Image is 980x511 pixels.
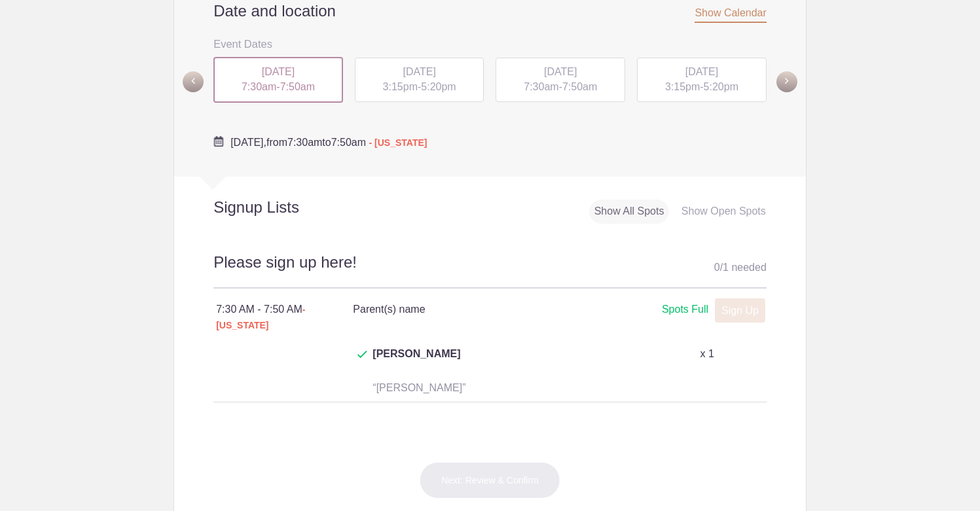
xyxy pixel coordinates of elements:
[403,66,435,77] span: [DATE]
[700,346,714,362] p: x 1
[287,137,322,148] span: 7:30am
[695,7,766,23] span: Show Calendar
[372,382,465,393] span: “[PERSON_NAME]”
[524,81,558,92] span: 7:30am
[213,34,767,54] h3: Event Dates
[636,57,767,103] button: [DATE] 3:15pm-5:20pm
[665,81,700,92] span: 3:15pm
[720,262,723,273] span: /
[213,136,224,147] img: Cal purple
[420,462,560,499] button: Next: Review & Confirm
[495,57,626,103] button: [DATE] 7:30am-7:50am
[372,346,460,378] span: [PERSON_NAME]
[355,58,484,102] div: -
[262,66,295,77] span: [DATE]
[421,81,456,92] span: 5:20pm
[357,351,367,359] img: Check dark green
[213,1,767,21] h2: Date and location
[174,198,385,217] h2: Signup Lists
[213,57,343,103] div: -
[242,81,276,92] span: 7:30am
[216,302,353,333] div: 7:30 AM - 7:50 AM
[714,258,767,277] div: 0 1 needed
[496,58,625,102] div: -
[383,81,418,92] span: 3:15pm
[230,137,427,148] span: from to
[354,57,485,103] button: [DATE] 3:15pm-5:20pm
[704,81,738,92] span: 5:20pm
[280,81,315,92] span: 7:50am
[230,137,266,148] span: [DATE],
[589,200,670,224] div: Show All Spots
[662,302,708,318] div: Spots Full
[369,137,427,148] span: - [US_STATE]
[353,302,558,317] h4: Parent(s) name
[331,137,366,148] span: 7:50am
[685,66,718,77] span: [DATE]
[676,200,771,224] div: Show Open Spots
[637,58,767,102] div: -
[213,56,344,103] button: [DATE] 7:30am-7:50am
[213,251,767,289] h2: Please sign up here!
[544,66,577,77] span: [DATE]
[562,81,597,92] span: 7:50am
